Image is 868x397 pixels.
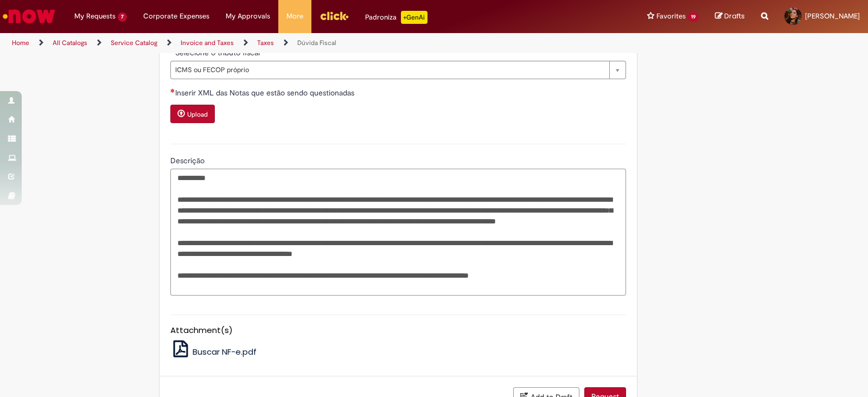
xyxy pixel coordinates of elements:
span: My Approvals [226,11,270,22]
span: Inserir XML das Notas que estão sendo questionadas [175,88,356,98]
a: Taxes [257,39,274,47]
a: All Catalogs [53,39,87,47]
a: Home [12,39,29,47]
span: Required [170,88,175,93]
a: Buscar NF-e.pdf [170,346,257,357]
span: Favorites [656,11,686,22]
a: Drafts [715,11,745,22]
span: More [286,11,303,22]
span: 7 [118,12,127,22]
span: [PERSON_NAME] [805,11,860,21]
span: Selecione o tributo fiscal [175,48,262,57]
a: Invoice and Taxes [181,39,234,47]
a: Dúvida Fiscal [297,39,336,47]
span: ICMS ou FECOP próprio [175,61,604,79]
button: Upload Attachment for Inserir XML das Notas que estão sendo questionadas Required [170,105,215,123]
span: 19 [688,12,699,22]
p: +GenAi [401,11,427,24]
span: Descrição [170,156,207,165]
ul: Page breadcrumbs [8,33,571,53]
span: My Requests [74,11,116,22]
span: Corporate Expenses [143,11,209,22]
a: Service Catalog [111,39,157,47]
div: Padroniza [365,11,427,24]
small: Upload [187,110,208,119]
h5: Attachment(s) [170,326,626,335]
span: Drafts [724,11,745,21]
img: ServiceNow [1,5,57,27]
span: Buscar NF-e.pdf [193,346,257,357]
img: click_logo_yellow_360x200.png [320,8,349,24]
textarea: Descrição [170,169,626,296]
span: Required Filled [170,48,175,53]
